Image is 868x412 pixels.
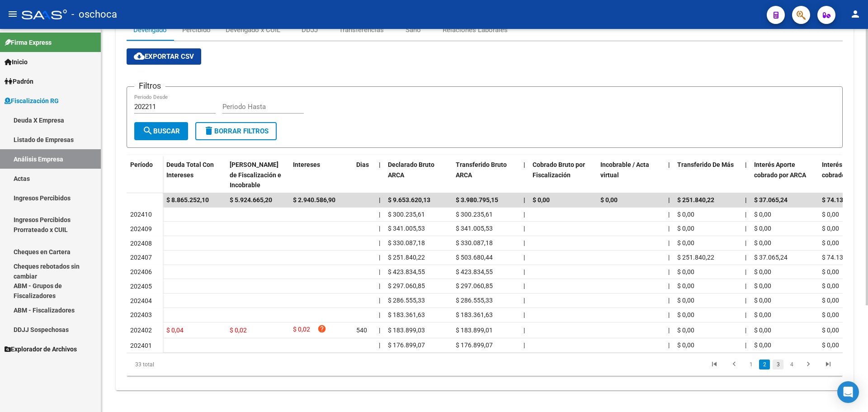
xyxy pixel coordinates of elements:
[520,155,529,195] datatable-header-cell: |
[524,196,525,204] span: |
[745,297,746,304] span: |
[745,341,746,349] span: |
[388,341,425,349] span: $ 176.899,07
[524,239,525,246] span: |
[800,360,817,369] a: go to next page
[754,282,771,289] span: $ 0,00
[388,211,425,218] span: $ 300.235,61
[379,161,381,168] span: |
[375,155,384,195] datatable-header-cell: |
[745,282,746,289] span: |
[837,381,859,403] div: Open Intercom Messenger
[379,341,380,349] span: |
[668,297,670,304] span: |
[456,196,498,204] span: $ 3.980.795,15
[668,225,670,232] span: |
[822,254,855,261] span: $ 74.130,68
[668,161,670,168] span: |
[524,211,525,218] span: |
[754,268,771,275] span: $ 0,00
[706,360,723,369] a: go to first page
[677,341,694,349] span: $ 0,00
[745,360,756,369] a: 1
[668,268,670,275] span: |
[726,360,743,369] a: go to previous page
[388,225,425,232] span: $ 341.005,53
[745,211,746,218] span: |
[754,239,771,246] span: $ 0,00
[127,48,201,65] button: Exportar CSV
[130,283,152,290] span: 202405
[754,341,771,349] span: $ 0,00
[203,127,269,135] span: Borrar Filtros
[388,282,425,289] span: $ 297.060,85
[134,51,145,62] mat-icon: cloud_download
[750,155,818,195] datatable-header-cell: Interés Aporte cobrado por ARCA
[754,161,806,179] span: Interés Aporte cobrado por ARCA
[668,282,670,289] span: |
[388,327,425,334] span: $ 183.899,03
[456,268,493,275] span: $ 423.834,55
[134,80,165,92] h3: Filtros
[850,9,861,19] mat-icon: person
[668,196,670,204] span: |
[759,360,770,369] a: 2
[600,161,649,179] span: Incobrable / Acta virtual
[379,268,380,275] span: |
[754,225,771,232] span: $ 0,00
[674,155,741,195] datatable-header-cell: Transferido De Más
[230,161,281,189] span: [PERSON_NAME] de Fiscalización e Incobrable
[745,225,746,232] span: |
[289,155,353,195] datatable-header-cell: Intereses
[379,196,381,204] span: |
[745,327,746,334] span: |
[130,240,152,247] span: 202408
[529,155,597,195] datatable-header-cell: Cobrado Bruto por Fiscalización
[5,76,33,86] span: Padrón
[741,155,750,195] datatable-header-cell: |
[822,297,839,304] span: $ 0,00
[5,57,28,67] span: Inicio
[668,311,670,318] span: |
[524,297,525,304] span: |
[388,161,434,179] span: Declarado Bruto ARCA
[822,225,839,232] span: $ 0,00
[744,357,758,372] li: page 1
[677,211,694,218] span: $ 0,00
[130,297,152,304] span: 202404
[166,196,209,204] span: $ 8.865.252,10
[820,360,837,369] a: go to last page
[182,25,211,35] div: Percibido
[665,155,674,195] datatable-header-cell: |
[668,239,670,246] span: |
[524,282,525,289] span: |
[677,254,714,261] span: $ 251.840,22
[745,196,747,204] span: |
[71,5,117,24] span: - oschoca
[754,211,771,218] span: $ 0,00
[597,155,665,195] datatable-header-cell: Incobrable / Acta virtual
[677,268,694,275] span: $ 0,00
[668,254,670,261] span: |
[130,254,152,261] span: 202407
[379,282,380,289] span: |
[317,324,326,333] i: help
[356,327,367,334] span: 540
[677,311,694,318] span: $ 0,00
[754,254,788,261] span: $ 37.065,24
[353,155,375,195] datatable-header-cell: Dias
[384,155,452,195] datatable-header-cell: Declarado Bruto ARCA
[388,196,430,204] span: $ 9.653.620,13
[786,360,797,369] a: 4
[745,254,746,261] span: |
[5,344,77,354] span: Explorador de Archivos
[203,125,214,136] mat-icon: delete
[379,211,380,218] span: |
[771,357,785,372] li: page 3
[163,155,226,195] datatable-header-cell: Deuda Total Con Intereses
[745,311,746,318] span: |
[773,360,783,369] a: 3
[524,268,525,275] span: |
[406,25,421,35] div: Sano
[302,25,318,35] div: DDJJ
